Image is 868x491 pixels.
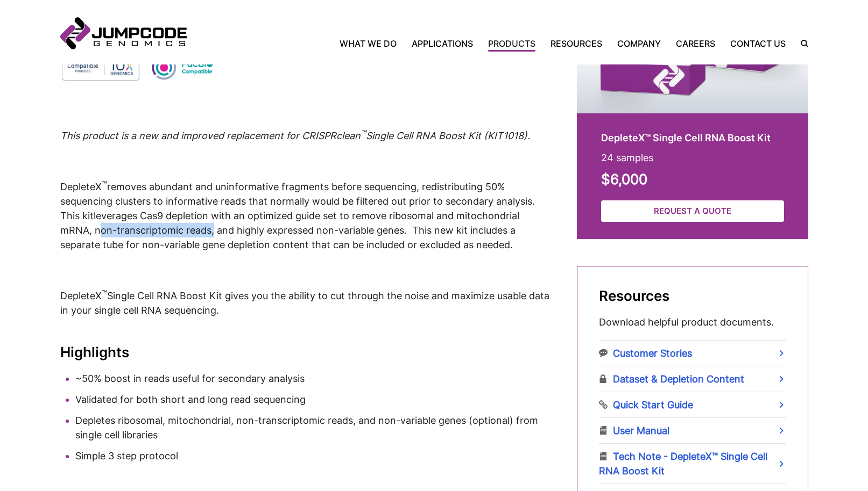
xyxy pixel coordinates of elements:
a: Tech Note - DepleteX™ Single Cell RNA Boost Kit [599,444,786,483]
h3: Highlights [60,344,550,360]
a: What We Do [340,37,404,50]
a: Request a Quote [601,200,784,222]
li: Validated for both short and long read sequencing [75,392,550,407]
a: Contact Us [723,37,793,50]
li: Simple 3 step protocol [75,449,550,463]
a: Resources [543,37,610,50]
nav: Primary Navigation [187,37,793,50]
span: DepleteX removes abundant and uninformative fragments before sequencing, redistributing 50% seque... [60,181,538,221]
a: Products [481,37,543,50]
h2: DepleteX™ Single Cell RNA Boost Kit [601,131,784,145]
a: Applications [404,37,481,50]
a: Dataset & Depletion Content [599,366,786,392]
p: leverages Cas9 depletion with an optimized guide set to remove ribosomal and mitochondrial mRNA, ... [60,179,550,252]
label: Search the site. [793,40,808,47]
sup: ™ [102,289,107,298]
a: Customer Stories [599,341,786,366]
a: Quick Start Guide [599,392,786,417]
sup: ™ [102,180,107,189]
li: Depletes ribosomal, mitochondrial, non-transcriptomic reads, and non-variable genes (optional) fr... [75,413,550,442]
sup: ™ [361,129,366,138]
p: 24 samples [601,150,784,165]
p: DepleteX Single Cell RNA Boost Kit gives you the ability to cut through the noise and maximize us... [60,288,550,317]
em: This product is a new and improved replacement for CRISPRclean Single Cell RNA Boost Kit (KIT1018). [60,130,530,141]
a: Company [610,37,668,50]
strong: $6,000 [601,171,647,187]
a: User Manual [599,418,786,443]
li: ~50% boost in reads useful for secondary analysis [75,371,550,386]
a: Careers [668,37,723,50]
h2: Resources [599,288,786,304]
p: Download helpful product documents. [599,315,786,329]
